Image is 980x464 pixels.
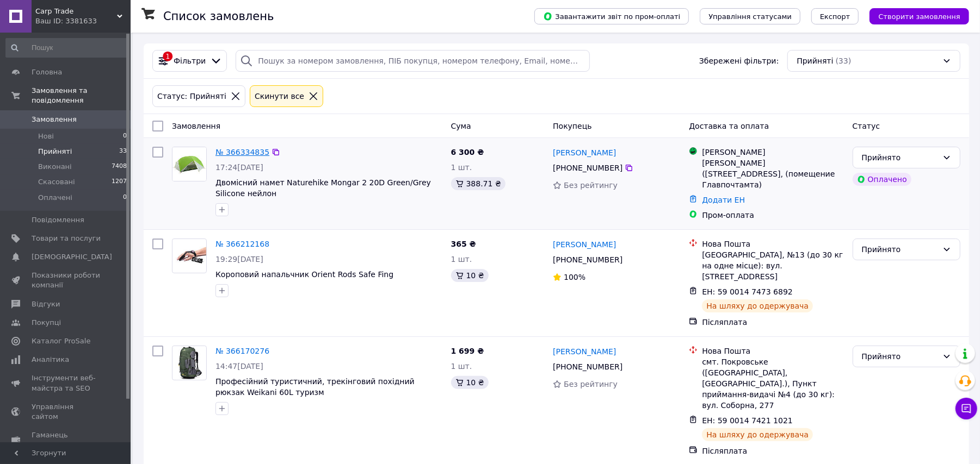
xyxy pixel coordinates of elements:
[451,347,484,355] span: 1 699 ₴
[32,318,61,328] span: Покупці
[32,402,101,422] span: Управління сайтом
[172,247,206,266] img: Фото товару
[451,122,471,130] span: Cума
[543,11,680,21] span: Завантажити звіт по пром-оплаті
[700,8,800,24] button: Управління статусами
[699,55,779,66] span: Збережені фільтри:
[862,350,938,362] div: Прийнято
[564,273,585,281] span: 100%
[853,173,911,186] div: Оплачено
[112,177,127,187] span: 1207
[172,147,207,181] a: Фото товару
[215,362,263,371] span: 14:47[DATE]
[5,38,128,58] input: Пошук
[35,16,131,26] div: Ваш ID: 3381633
[836,57,852,65] span: (33)
[38,131,54,141] span: Нові
[811,8,859,24] button: Експорт
[451,362,472,371] span: 1 шт.
[553,147,616,158] a: [PERSON_NAME]
[878,12,960,21] span: Створити замовлення
[702,147,843,158] div: [PERSON_NAME]
[551,359,625,374] div: [PHONE_NUMBER]
[32,299,60,309] span: Відгуки
[32,215,84,225] span: Повідомлення
[702,317,843,328] div: Післяплата
[553,346,616,357] a: [PERSON_NAME]
[551,160,625,175] div: [PHONE_NUMBER]
[702,446,843,456] div: Післяплата
[564,380,618,388] span: Без рейтингу
[689,122,769,130] span: Доставка та оплата
[155,90,229,102] div: Статус: Прийняті
[702,356,843,411] div: смт. Покровське ([GEOGRAPHIC_DATA], [GEOGRAPHIC_DATA].), Пункт приймання-видачі №4 (до 30 кг): ву...
[451,376,489,389] div: 10 ₴
[32,234,101,243] span: Товари та послуги
[215,178,431,198] a: Двомісний намет Naturehike Mongar 2 20D Green/Grey Silicone нейлон
[32,373,101,393] span: Інструменти веб-майстра та SEO
[38,147,72,156] span: Прийняті
[32,336,90,346] span: Каталог ProSale
[862,152,938,164] div: Прийнято
[215,270,393,279] a: Короповий напальчник Orient Rods Safe Fing
[553,239,616,250] a: [PERSON_NAME]
[112,162,127,172] span: 7408
[553,122,591,130] span: Покупець
[451,240,476,248] span: 365 ₴
[32,252,112,262] span: [DEMOGRAPHIC_DATA]
[32,271,101,290] span: Показники роботи компанії
[862,243,938,255] div: Прийнято
[702,158,843,190] div: [PERSON_NAME] ([STREET_ADDRESS], (помещение Главпочтамта)
[236,50,590,72] input: Пошук за номером замовлення, ПІБ покупця, номером телефону, Email, номером накладної
[215,377,415,397] a: Професійний туристичний, трекінговий похідний рюкзак Weikani 60L туризм
[215,347,269,355] a: № 366170276
[32,430,101,450] span: Гаманець компанії
[702,210,843,221] div: Пром-оплата
[215,163,263,172] span: 17:24[DATE]
[163,10,274,23] h1: Список замовлень
[451,148,484,156] span: 6 300 ₴
[32,86,131,105] span: Замовлення та повідомлення
[172,239,207,273] a: Фото товару
[853,122,880,130] span: Статус
[702,428,813,441] div: На шляху до одержувача
[702,346,843,356] div: Нова Пошта
[38,177,75,187] span: Скасовані
[702,287,793,296] span: ЕН: 59 0014 7473 6892
[172,122,220,130] span: Замовлення
[702,196,745,204] a: Додати ЕН
[215,240,269,248] a: № 366212168
[215,255,263,264] span: 19:29[DATE]
[32,67,62,77] span: Головна
[956,398,977,419] button: Чат з покупцем
[702,416,793,425] span: ЕН: 59 0014 7421 1021
[32,355,69,365] span: Аналітика
[174,55,206,66] span: Фільтри
[38,162,72,172] span: Виконані
[38,193,72,203] span: Оплачені
[702,299,813,312] div: На шляху до одержувача
[32,115,77,124] span: Замовлення
[870,8,969,24] button: Створити замовлення
[564,181,618,190] span: Без рейтингу
[551,252,625,267] div: [PHONE_NUMBER]
[35,7,117,16] span: Carp Trade
[252,90,306,102] div: Cкинути все
[797,55,833,66] span: Прийняті
[451,163,472,172] span: 1 шт.
[119,147,127,156] span: 33
[176,346,203,380] img: Фото товару
[702,239,843,249] div: Нова Пошта
[859,11,969,20] a: Створити замовлення
[123,131,127,141] span: 0
[702,249,843,282] div: [GEOGRAPHIC_DATA], №13 (до 30 кг на одне місце): вул. [STREET_ADDRESS]
[451,177,506,190] div: 388.71 ₴
[215,148,269,156] a: № 366334835
[820,12,850,21] span: Експорт
[123,193,127,203] span: 0
[534,8,689,24] button: Завантажити звіт по пром-оплаті
[172,346,207,380] a: Фото товару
